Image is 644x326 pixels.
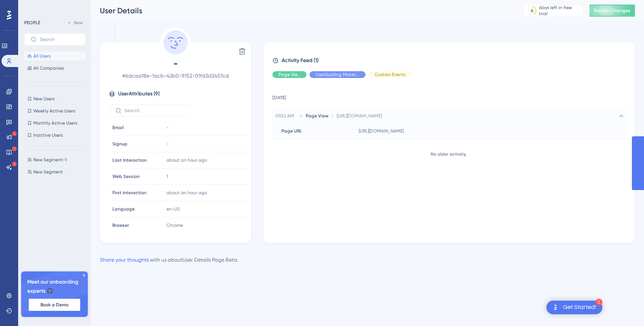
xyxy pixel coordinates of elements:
[27,278,82,296] span: Meet our onboarding experts 🎧
[33,157,67,163] span: New Segment-1
[64,18,86,27] button: New
[112,173,140,179] span: Web Session
[546,301,602,314] div: Open Get Started! checklist, remaining modules: 2
[100,5,504,16] div: User Details
[24,64,86,73] button: All Companies
[166,190,207,195] time: about an hour ago
[24,51,86,61] button: All Users
[40,37,79,42] input: Search
[551,303,560,312] img: launcher-image-alternative-text
[282,56,319,65] span: Activity Feed (1)
[272,151,624,157] div: No older activity.
[118,89,160,98] span: User Attributes ( 9 )
[24,131,86,140] button: Inactive Users
[112,157,147,163] span: Last Interaction
[275,113,297,119] span: 09.52 AM
[337,113,382,119] span: [URL][DOMAIN_NAME]
[24,155,90,164] button: New Segment-1
[74,20,83,26] span: New
[272,84,628,108] td: [DATE]
[29,299,80,311] button: Book a Demo
[166,173,168,179] span: 1
[563,303,596,312] div: Get Started!
[166,125,169,131] span: -
[100,257,149,263] a: Share your thoughts
[590,5,635,17] button: Publish Changes
[316,72,359,78] span: UserGuiding Material
[596,299,602,306] div: 2
[24,119,86,128] button: Monthly Active Users
[331,113,334,119] span: /
[594,8,630,14] span: Publish Changes
[166,158,207,163] time: about an hour ago
[539,5,581,17] div: days left in free trial
[33,108,75,114] span: Weekly Active Users
[112,206,135,212] span: Language
[531,8,534,14] div: 6
[166,206,180,212] span: en-US
[24,20,40,26] div: PEOPLE
[33,65,64,71] span: All Companies
[33,96,54,102] span: New Users
[24,94,86,103] button: New Users
[112,125,124,131] span: Email
[109,71,242,80] span: # 6dcaa18e-1acb-42b0-9152-01fd2d2457cd
[112,141,128,147] span: Signup
[306,113,328,119] span: Page View
[24,167,90,176] button: New Segment
[612,296,635,319] iframe: UserGuiding AI Assistant Launcher
[282,128,302,134] span: Page URL
[375,72,406,78] span: Custom Events
[24,106,86,115] button: Weekly Active Users
[33,169,63,175] span: New Segment
[40,302,68,308] span: Book a Demo
[33,132,63,138] span: Inactive Users
[112,190,146,196] span: First Interaction
[33,53,51,59] span: All Users
[33,120,77,126] span: Monthly Active Users
[100,255,238,264] div: with us about User Details Page Beta .
[278,72,300,78] span: Page View
[166,141,169,147] span: -
[109,58,242,70] span: -
[359,128,404,134] span: [URL][DOMAIN_NAME]
[166,222,183,228] span: Chrome
[112,222,129,228] span: Browser
[124,108,186,113] input: Search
